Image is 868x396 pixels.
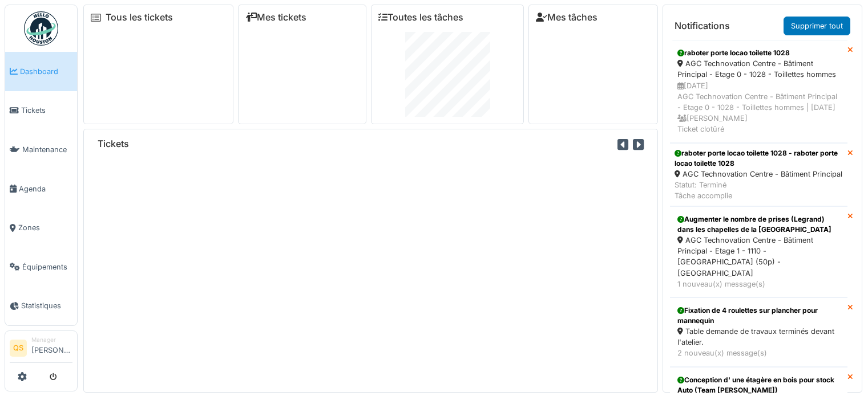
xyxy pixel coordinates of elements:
[21,105,72,116] span: Tickets
[677,375,840,395] div: Conception d' une étagère en bois pour stock Auto (Team [PERSON_NAME])
[5,130,77,169] a: Maintenance
[675,21,730,31] h6: Notifications
[5,52,77,91] a: Dashboard
[784,17,850,35] a: Supprimer tout
[677,214,840,235] div: Augmenter le nombre de prises (Legrand) dans les chapelles de la [GEOGRAPHIC_DATA]
[24,11,58,46] img: Badge_color-CXgf-gQk.svg
[677,80,840,135] div: [DATE] AGC Technovation Centre - Bâtiment Principal - Etage 0 - 1028 - Toillettes hommes | [DATE]...
[19,183,72,194] span: Agenda
[675,169,843,179] div: AGC Technovation Centre - Bâtiment Principal
[677,58,840,80] div: AGC Technovation Centre - Bâtiment Principal - Etage 0 - 1028 - Toillettes hommes
[5,169,77,209] a: Agenda
[675,148,843,169] div: raboter porte locao toilette 1028 - raboter porte locao toilette 1028
[10,340,27,357] li: QS
[21,300,72,311] span: Statistiques
[677,326,840,348] div: Table demande de travaux terminés devant l'atelier.
[670,40,847,142] a: raboter porte locao toilette 1028 AGC Technovation Centre - Bâtiment Principal - Etage 0 - 1028 -...
[677,279,840,289] div: 1 nouveau(x) message(s)
[31,336,72,360] li: [PERSON_NAME]
[677,235,840,279] div: AGC Technovation Centre - Bâtiment Principal - Etage 1 - 1110 - [GEOGRAPHIC_DATA] (50p) - [GEOGRA...
[31,336,72,344] div: Manager
[677,305,840,326] div: Fixation de 4 roulettes sur plancher pour mannequin
[98,138,129,149] h6: Tickets
[10,336,72,363] a: QS Manager[PERSON_NAME]
[677,48,840,58] div: raboter porte locao toilette 1028
[670,143,847,207] a: raboter porte locao toilette 1028 - raboter porte locao toilette 1028 AGC Technovation Centre - B...
[245,12,306,23] a: Mes tickets
[5,91,77,130] a: Tickets
[18,222,72,233] span: Zones
[378,12,463,23] a: Toutes les tâches
[5,208,77,247] a: Zones
[5,287,77,326] a: Statistiques
[670,206,847,297] a: Augmenter le nombre de prises (Legrand) dans les chapelles de la [GEOGRAPHIC_DATA] AGC Technovati...
[670,297,847,367] a: Fixation de 4 roulettes sur plancher pour mannequin Table demande de travaux terminés devant l'at...
[536,12,597,23] a: Mes tâches
[677,348,840,358] div: 2 nouveau(x) message(s)
[22,262,72,272] span: Équipements
[106,12,173,23] a: Tous les tickets
[20,66,72,77] span: Dashboard
[5,247,77,287] a: Équipements
[675,179,843,201] div: Statut: Terminé Tâche accomplie
[22,144,72,155] span: Maintenance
